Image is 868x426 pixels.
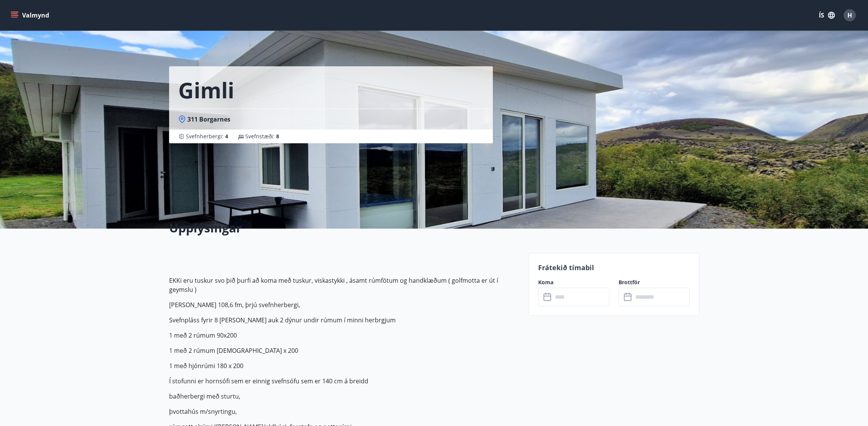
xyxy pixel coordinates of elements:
[169,346,520,355] p: 1 með 2 rúmum [DEMOGRAPHIC_DATA] x 200
[169,276,520,294] p: EKKi eru tuskur svo þið þurfi að koma með tuskur, viskastykki , ásamt rúmfötum og handklæðum ( go...
[169,300,520,309] p: [PERSON_NAME] 108,6 fm, þrjú svefnherbergi,
[815,8,839,22] button: ÍS
[538,279,609,286] label: Koma
[9,8,52,22] button: menu
[169,376,520,386] p: Í stofunni er hornsófi sem er einnig svefnsófu sem er 140 cm á breidd
[178,75,234,104] h1: Gimli
[187,115,230,123] span: 311 Borgarnes
[847,11,852,19] span: H
[841,6,859,24] button: H
[225,133,228,140] span: 4
[276,133,279,140] span: 8
[245,133,279,140] span: Svefnstæði :
[186,133,228,140] span: Svefnherbergi :
[169,219,520,236] h2: Upplýsingar
[538,263,690,272] p: Frátekið tímabil
[169,361,520,370] p: 1 með hjónrúmi 180 x 200
[169,331,520,340] p: 1 með 2 rúmum 90x200
[169,315,520,325] p: Svefnpláss fyrir 8 [PERSON_NAME] auk 2 dýnur undir rúmum í minni herbrgjum
[169,407,520,416] p: þvottahús m/snyrtingu,
[169,392,520,401] p: baðherbergi með sturtu,
[619,279,690,286] label: Brottför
